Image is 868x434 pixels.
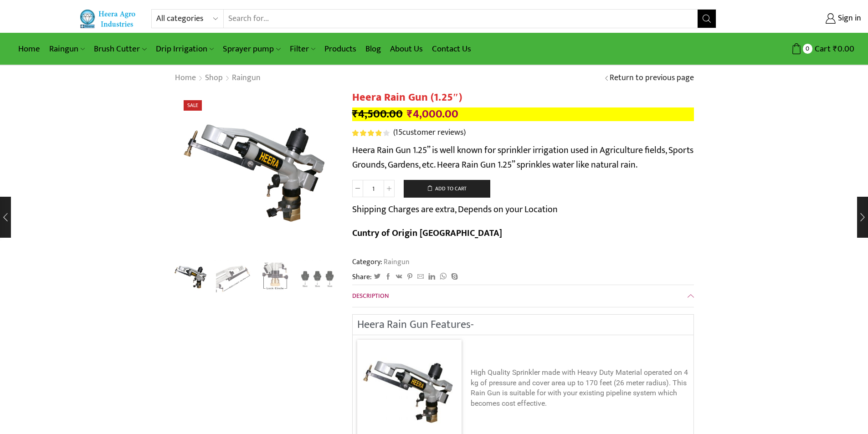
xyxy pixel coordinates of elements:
[352,143,694,172] p: Heera Rain Gun 1.25” is well known for sprinkler irrigation used in Agriculture fields, Sports Gr...
[205,72,223,84] a: Shop
[172,258,210,296] img: Heera Raingun 1.50
[257,260,294,296] li: 3 / 4
[320,38,361,60] a: Products
[285,38,320,60] a: Filter
[471,368,689,409] p: High Quality Sprinkler made with Heavy Duty Material operated on 4 kg of pressure and cover area ...
[833,42,854,56] bdi: 0.00
[357,319,689,330] h2: Heera Rain Gun Features-
[298,260,336,296] li: 4 / 4
[352,291,389,301] span: Description
[172,260,210,296] li: 1 / 4
[214,260,252,297] a: outlet-screw
[352,130,391,136] span: 15
[224,10,698,28] input: Search for...
[352,225,502,241] b: Cuntry of Origin [GEOGRAPHIC_DATA]
[218,38,285,60] a: Sprayer pump
[812,43,831,55] span: Cart
[175,91,339,255] img: Heera Raingun 1.50
[404,180,490,198] button: Add to cart
[407,105,413,123] span: ₹
[175,91,339,255] div: 1 / 4
[427,38,476,60] a: Contact Us
[363,180,384,197] input: Product quantity
[382,256,410,268] a: Raingun
[352,130,389,136] div: Rated 4.00 out of 5
[698,10,716,28] button: Search button
[352,257,410,267] span: Category:
[352,130,382,136] span: Rated out of 5 based on customer ratings
[352,105,403,123] bdi: 4,500.00
[730,10,861,27] a: Sign in
[184,100,202,111] span: Sale
[407,105,458,123] bdi: 4,000.00
[393,127,466,139] a: (15customer reviews)
[151,38,218,60] a: Drip Irrigation
[352,105,358,123] span: ₹
[361,38,385,60] a: Blog
[298,260,336,297] img: Rain Gun Nozzle
[175,72,261,84] nav: Breadcrumb
[257,260,294,297] a: Adjestmen
[231,72,261,84] a: Raingun
[352,285,694,307] a: Description
[803,44,812,53] span: 0
[89,38,151,60] a: Brush Cutter
[833,42,837,56] span: ₹
[836,13,861,25] span: Sign in
[14,38,45,60] a: Home
[175,72,196,84] a: Home
[395,126,402,139] span: 15
[725,41,854,57] a: 0 Cart ₹0.00
[214,260,252,296] li: 2 / 4
[352,91,694,104] h1: Heera Rain Gun (1.25″)
[610,72,694,84] a: Return to previous page
[352,202,558,217] p: Shipping Charges are extra, Depends on your Location
[45,38,89,60] a: Raingun
[385,38,427,60] a: About Us
[352,272,372,282] span: Share:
